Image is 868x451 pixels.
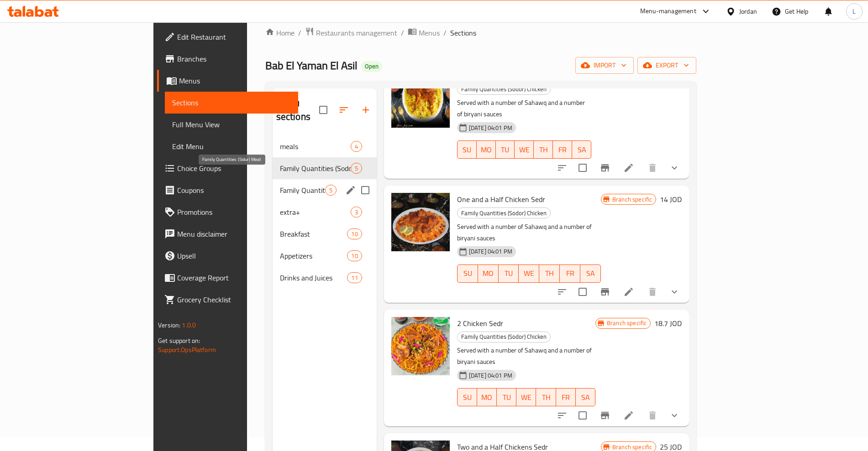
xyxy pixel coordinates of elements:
[457,140,477,159] button: SU
[280,207,351,218] span: extra+
[273,132,377,292] nav: Menu sections
[560,264,580,283] button: FR
[157,179,298,201] a: Coupons
[575,57,634,74] button: import
[623,286,634,297] a: Edit menu item
[654,317,682,330] h6: 18.7 JOD
[560,391,572,404] span: FR
[351,207,362,218] div: items
[457,388,477,406] button: SU
[522,267,536,280] span: WE
[852,6,856,16] span: L
[351,208,362,217] span: 3
[361,62,382,70] span: Open
[158,344,216,356] a: Support.OpsPlatform
[457,192,545,206] span: One and a Half Chicken Sedr
[642,281,663,303] button: delete
[457,332,551,342] div: Family Quantities (Sodor) Chicken
[280,228,347,239] div: Breakfast
[165,92,298,114] a: Sections
[157,48,298,70] a: Branches
[273,179,377,201] div: Family Quantities (Sidur) Meat5edit
[177,185,291,196] span: Coupons
[333,99,355,121] span: Sort sections
[516,388,536,406] button: WE
[478,264,499,283] button: MO
[457,84,551,95] div: Family Quantities (Sodor) Chicken
[172,141,291,152] span: Edit Menu
[347,274,361,282] span: 11
[551,404,573,426] button: sort-choices
[543,267,556,280] span: TH
[663,157,685,179] button: show more
[179,75,291,86] span: Menus
[551,157,573,179] button: sort-choices
[594,281,616,303] button: Branch-specific-item
[579,391,592,404] span: SA
[280,250,347,261] span: Appetizers
[580,264,601,283] button: SA
[477,388,497,406] button: MO
[739,6,757,16] div: Jordan
[177,163,291,174] span: Choice Groups
[182,319,196,331] span: 1.0.0
[500,143,511,156] span: TU
[669,162,680,173] svg: Show Choices
[265,55,358,76] span: Bab El Yaman El Asil
[637,57,696,74] button: export
[177,294,291,305] span: Grocery Checklist
[314,100,333,119] span: Select all sections
[298,27,301,38] li: /
[573,158,592,177] span: Select to update
[273,157,377,179] div: Family Quantities (Sodor) Chicken5
[165,114,298,135] a: Full Menu View
[660,193,682,206] h6: 14 JOD
[553,140,572,159] button: FR
[551,281,573,303] button: sort-choices
[158,335,200,347] span: Get support on:
[391,193,450,251] img: One and a Half Chicken Sedr
[325,185,337,196] div: items
[408,27,440,39] a: Menus
[172,119,291,130] span: Full Menu View
[502,267,516,280] span: TU
[520,391,532,404] span: WE
[458,208,550,218] span: Family Quantities (Sodor) Chicken
[496,140,515,159] button: TU
[642,157,663,179] button: delete
[273,223,377,245] div: Breakfast10
[361,61,382,72] div: Open
[556,388,576,406] button: FR
[157,289,298,311] a: Grocery Checklist
[158,319,180,331] span: Version:
[572,140,591,159] button: SA
[157,245,298,267] a: Upsell
[165,135,298,157] a: Edit Menu
[157,157,298,179] a: Choice Groups
[273,201,377,223] div: extra+3
[540,391,552,404] span: TH
[482,267,495,280] span: MO
[457,221,601,244] p: Served with a number of Sahawq and a number of biryani sauces
[157,26,298,48] a: Edit Restaurant
[391,317,450,375] img: 2 Chicken Sedr
[273,245,377,267] div: Appetizers10
[465,371,516,380] span: [DATE] 04:01 PM
[177,53,291,64] span: Branches
[497,388,516,406] button: TU
[499,264,519,283] button: TU
[458,332,550,342] span: Family Quantities (Sodor) Chicken
[584,267,597,280] span: SA
[573,406,592,425] span: Select to update
[157,70,298,92] a: Menus
[157,223,298,245] a: Menu disclaimer
[594,157,616,179] button: Branch-specific-item
[351,141,362,152] div: items
[481,391,493,404] span: MO
[461,391,473,404] span: SU
[458,84,550,94] span: Family Quantities (Sodor) Chicken
[177,250,291,261] span: Upsell
[273,267,377,289] div: Drinks and Juices11
[391,69,450,128] img: Sedr Chicken
[305,27,397,39] a: Restaurants management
